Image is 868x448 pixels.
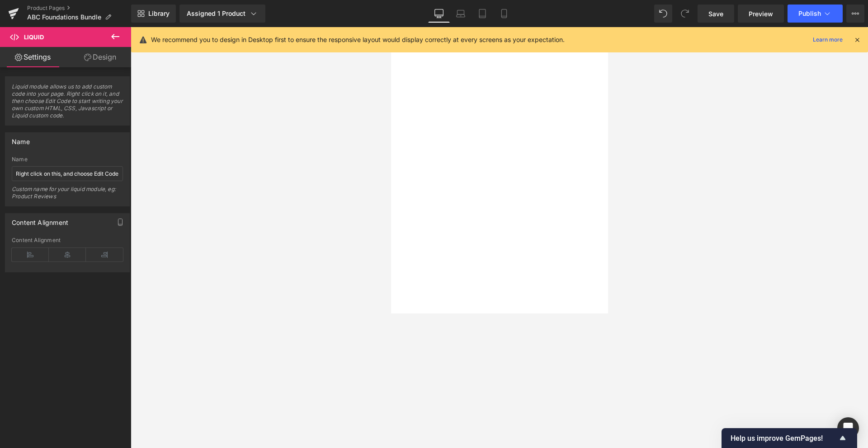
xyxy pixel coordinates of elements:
span: Help us improve GemPages! [731,434,837,443]
span: Publish [798,10,821,17]
button: Redo [676,5,694,23]
span: Liquid [24,33,44,41]
span: Liquid module allows us to add custom code into your page. Right click on it, and then choose Edi... [12,83,123,125]
div: Custom name for your liquid module, eg: Product Reviews [12,186,123,206]
a: Design [67,47,133,67]
div: Content Alignment [12,214,68,226]
a: Learn more [809,34,846,45]
a: Preview [738,5,784,23]
button: Undo [654,5,672,23]
a: New Library [131,5,176,23]
span: Preview [749,9,773,19]
span: Library [148,9,170,18]
a: Product Pages [27,5,131,12]
button: More [846,5,864,23]
div: Content Alignment [12,237,123,243]
a: Tablet [472,5,493,23]
a: Mobile [493,5,515,23]
button: Show survey - Help us improve GemPages! [731,433,848,443]
p: We recommend you to design in Desktop first to ensure the responsive layout would display correct... [151,35,565,45]
a: Laptop [450,5,472,23]
div: Name [12,156,123,163]
span: Save [708,9,723,19]
div: Name [12,133,30,145]
div: Open Intercom Messenger [837,417,859,439]
span: ABC Foundations Bundle [27,14,101,21]
a: Desktop [428,5,450,23]
div: Assigned 1 Product [187,9,258,18]
button: Publish [788,5,843,23]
